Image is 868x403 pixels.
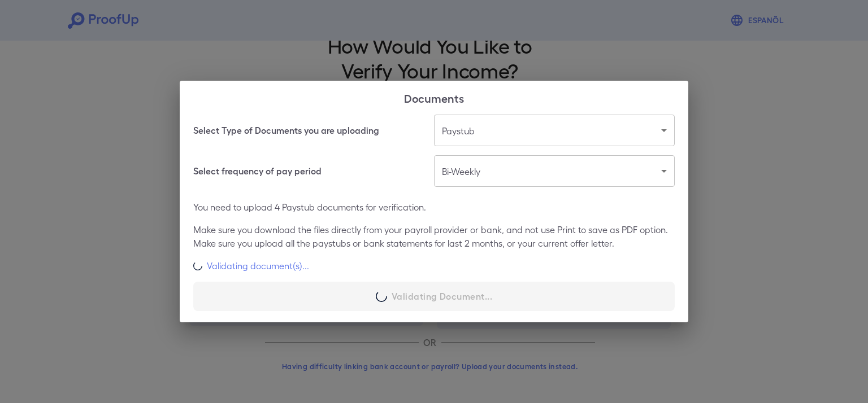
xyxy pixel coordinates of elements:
div: Bi-Weekly [434,155,675,187]
p: Validating document(s)... [207,259,309,273]
h6: Select frequency of pay period [193,164,322,178]
p: You need to upload 4 Paystub documents for verification. [193,200,675,214]
h2: Documents [180,81,688,115]
div: Paystub [434,115,675,146]
p: Make sure you download the files directly from your payroll provider or bank, and not use Print t... [193,223,675,250]
h6: Select Type of Documents you are uploading [193,124,379,137]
